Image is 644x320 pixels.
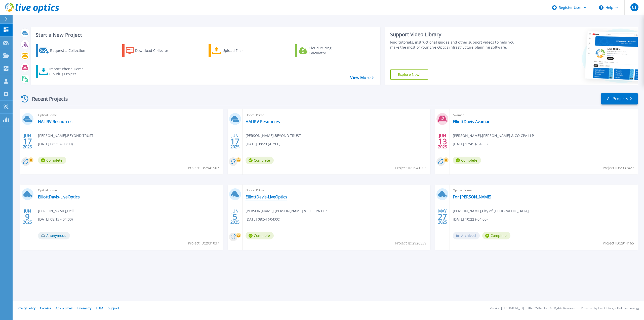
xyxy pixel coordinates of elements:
div: Recent Projects [19,93,75,105]
span: 9 [25,215,30,219]
span: [PERSON_NAME] , Dell [38,208,74,214]
a: Privacy Policy [17,306,35,310]
div: Find tutorials, instructional guides and other support videos to help you make the most of your L... [390,40,521,50]
span: Archived [453,232,480,239]
span: Optical Prime [246,188,427,193]
div: JUN 2025 [438,132,447,151]
span: [DATE] 08:29 (-03:00) [246,141,280,147]
a: ElliottDavis-Avamar [453,119,490,124]
span: 17 [230,139,239,144]
div: Request a Collection [50,46,90,56]
span: 27 [438,215,447,219]
span: CT [632,5,637,9]
span: Project ID: 2926539 [395,240,426,246]
a: All Projects [601,93,638,104]
a: Telemetry [77,306,91,310]
span: [PERSON_NAME] , BEYOND TRUST [38,133,93,138]
div: JUN 2025 [230,132,240,151]
a: Support [108,306,119,310]
div: Upload Files [222,46,263,56]
h3: Start a New Project [36,32,374,38]
span: [DATE] 10:22 (-04:00) [453,217,488,222]
span: [PERSON_NAME] , BEYOND TRUST [246,133,301,138]
span: Optical Prime [246,112,427,118]
span: Avamar [453,112,635,118]
span: Project ID: 2941507 [188,165,219,171]
li: Version: [TECHNICAL_ID] [490,307,524,310]
span: 13 [438,139,447,144]
span: Project ID: 2941503 [395,165,426,171]
span: Project ID: 2931037 [188,240,219,246]
a: For [PERSON_NAME] [453,194,491,199]
span: Project ID: 2937427 [603,165,634,171]
span: Complete [482,232,510,239]
div: Support Video Library [390,31,521,38]
a: Request a Collection [36,44,92,57]
a: Ads & Email [56,306,72,310]
span: [PERSON_NAME] , City of [GEOGRAPHIC_DATA] [453,208,529,214]
li: © 2025 Dell Inc. All Rights Reserved [528,307,576,310]
span: 17 [23,139,32,144]
span: Project ID: 2914165 [603,240,634,246]
span: Optical Prime [38,188,220,193]
span: Complete [38,157,66,164]
a: Cookies [40,306,51,310]
li: Powered by Live Optics, a Dell Technology [581,307,639,310]
a: HALIRV Resources [38,119,72,124]
a: Cloud Pricing Calculator [295,44,351,57]
span: 5 [233,215,237,219]
div: MAY 2025 [438,207,447,226]
span: [DATE] 13:45 (-04:00) [453,141,488,147]
span: [DATE] 08:35 (-03:00) [38,141,73,147]
div: Import Phone Home CloudIQ Project [49,66,89,77]
span: Complete [246,157,274,164]
a: EULA [96,306,103,310]
span: Optical Prime [453,188,635,193]
a: Explore Now! [390,69,428,80]
div: Cloud Pricing Calculator [309,46,349,56]
div: Download Collector [135,46,175,56]
span: [PERSON_NAME] , [PERSON_NAME] & CO CPA LLP [453,133,534,138]
span: Complete [246,232,274,239]
a: Upload Files [209,44,265,57]
div: JUN 2025 [230,207,240,226]
a: View More [350,75,374,80]
span: Anonymous [38,232,70,239]
span: [DATE] 08:54 (-04:00) [246,217,280,222]
div: JUN 2025 [23,132,32,151]
a: ElliottDavis-LiveOptics [246,194,287,199]
span: [DATE] 08:13 (-04:00) [38,217,73,222]
div: JUN 2025 [23,207,32,226]
span: Complete [453,157,481,164]
a: HALIRV Resources [246,119,280,124]
a: ElliottDavis-LiveOptics [38,194,80,199]
span: [PERSON_NAME] , [PERSON_NAME] & CO CPA LLP [246,208,327,214]
a: Download Collector [122,44,178,57]
span: Optical Prime [38,112,220,118]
